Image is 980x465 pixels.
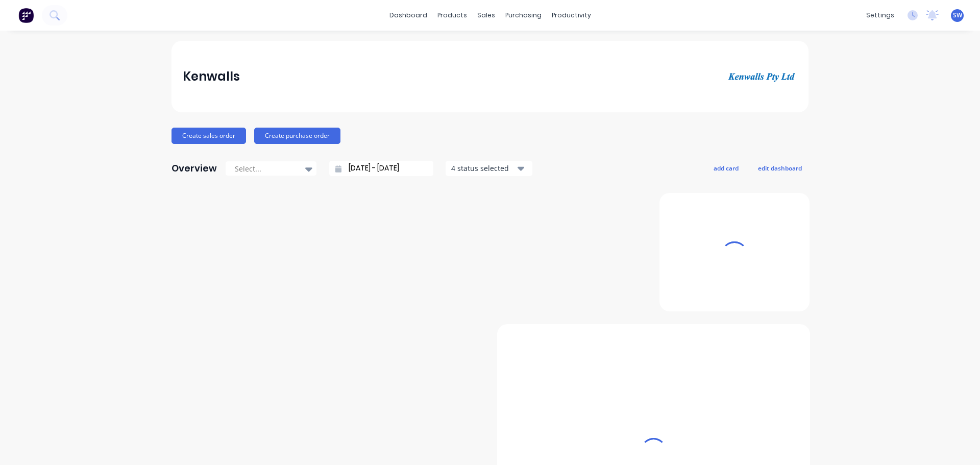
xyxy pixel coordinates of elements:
div: settings [861,8,899,23]
div: productivity [547,8,596,23]
button: 4 status selected [446,161,532,176]
div: Kenwalls [183,66,240,87]
div: products [432,8,472,23]
div: Overview [171,158,217,179]
img: Kenwalls [726,70,797,83]
div: 4 status selected [451,163,516,174]
button: Create purchase order [254,128,340,144]
a: dashboard [384,8,432,23]
button: add card [707,161,745,175]
button: edit dashboard [751,161,808,175]
div: sales [472,8,500,23]
img: Factory [18,8,34,23]
button: Create sales order [171,128,246,144]
div: purchasing [500,8,547,23]
span: SW [953,11,962,20]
